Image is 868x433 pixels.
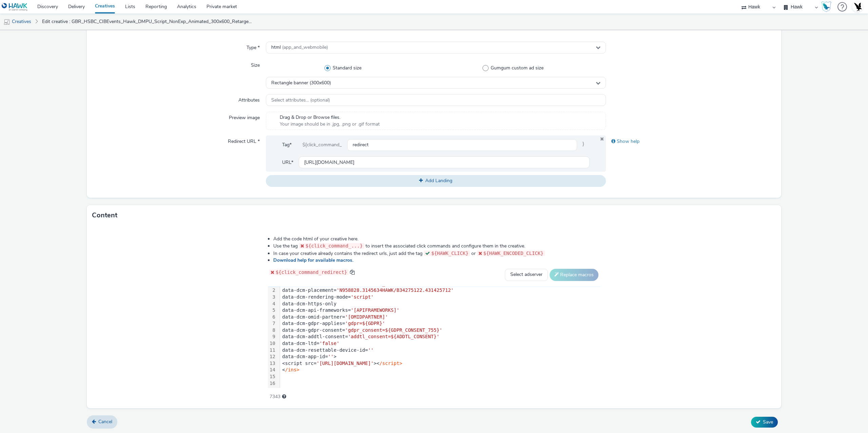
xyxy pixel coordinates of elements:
span: '' [328,354,334,359]
div: data-dcm-gdpr-applies= [280,320,600,327]
span: '[URL][DOMAIN_NAME]' [316,361,374,366]
div: 16 [268,380,276,387]
span: class [408,281,422,286]
img: Account UK [852,2,863,12]
span: Drag & Drop or Browse files. [280,114,380,121]
div: data-dcm-gdpr-consent= [280,327,600,334]
a: Edit creative : GBR_HSBC_CIBEvents_Hawk_DMPU_Script_NonExp_Animated_300x600_Retargeting_20251015 [39,14,256,30]
div: < [280,367,600,373]
div: 10 [268,340,276,347]
div: 13 [268,360,276,367]
span: 'N958828.3145634HAWK/B34275122.431425712' [336,287,454,293]
div: data-dcm-addtl-consent= [280,333,600,340]
span: ${click_command_redirect} [276,269,347,275]
img: undefined Logo [2,3,28,11]
span: ${click_command_...} [305,243,363,248]
span: ${HAWK_CLICK} [431,251,469,256]
span: 'false' [319,341,339,346]
div: 8 [268,327,276,334]
span: copy to clipboard [350,270,355,275]
input: url... [299,156,590,168]
div: 3 [268,294,276,301]
span: Add Landing [425,177,452,184]
span: '' [368,347,374,353]
div: 5 [268,307,276,314]
button: Replace macros [550,269,598,281]
div: ${click_command_ [297,139,347,151]
li: In case your creative already contains the redirect urls, just add the tag or [273,250,600,257]
span: 'gdpr_consent=${GDPR_CONSENT_755}' [345,327,442,333]
span: "${HAWK_CLICK}" [362,281,405,286]
span: } [577,139,590,151]
label: Preview image [226,112,262,121]
span: 'display:inline-block;width:300px;height:600px' [465,281,599,286]
div: data-dcm-omid-partner= [280,314,600,321]
div: data-dcm-placement= [280,287,600,294]
span: 'addtl_consent=${ADDTL_CONSENT}' [348,334,439,339]
a: Download help for available macros. [273,257,356,263]
a: Cancel [87,415,117,428]
div: <script src= >< [280,360,600,367]
div: 15 [268,373,276,380]
span: '[OMIDPARTNER]' [345,314,388,320]
div: 4 [268,301,276,307]
span: 'script' [351,294,374,300]
div: Maximum recommended length: 3000 characters. [282,393,286,400]
label: Size [248,59,262,69]
div: 6 [268,314,276,321]
div: 2 [268,287,276,294]
span: 'gdpr=${GDPR}' [345,321,385,326]
span: Cancel [98,418,112,425]
span: html [271,45,328,50]
span: /script> [379,361,402,366]
div: 12 [268,353,276,360]
img: Hawk Academy [821,1,831,12]
span: Gumgum custom ad size [491,65,544,71]
img: mobile [3,19,10,25]
span: (app_and_webmobile) [282,44,328,50]
div: data-dcm-api-frameworks= [280,307,600,314]
span: /ins> [285,367,299,372]
div: 9 [268,333,276,340]
li: Use the tag to insert the associated click commands and configure them in the creative. [273,242,600,250]
button: Add Landing [266,175,606,187]
div: data-dcm-resettable-device-id= [280,347,600,354]
span: Rectangle banner (300x600) [271,80,331,86]
li: Add the code html of your creative here. [273,236,600,242]
div: 7 [268,320,276,327]
div: data-dcm-rendering-mode= [280,294,600,301]
label: Redirect URL * [225,135,262,145]
label: Attributes [236,94,262,104]
div: data-dcm-ltd= [280,340,600,347]
span: '[APIFRAMEWORKS]' [351,307,399,313]
span: ${HAWK_ENCODED_CLICK} [484,251,544,256]
span: Save [763,419,773,425]
span: 7343 [270,393,280,400]
div: 14 [268,367,276,373]
span: Your image should be in .jpg, .png or .gif format [280,121,380,128]
div: data-dcm-app-id= > [280,353,600,360]
span: 'dcmads' [425,281,448,286]
label: Type * [244,42,262,51]
span: Select attributes... (optional) [271,98,330,103]
h3: Content [92,210,117,220]
a: Hawk Academy [821,1,834,12]
div: Show help [606,135,776,148]
div: data-dcm-https-only [280,301,600,307]
div: 11 [268,347,276,354]
span: Standard size [333,65,361,71]
button: Save [751,417,778,428]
